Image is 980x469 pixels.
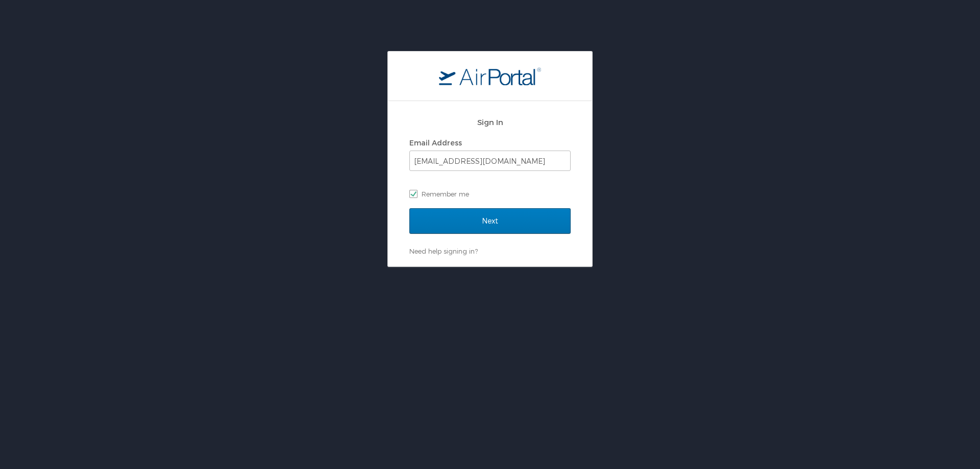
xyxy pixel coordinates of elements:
label: Remember me [409,186,571,202]
a: Need help signing in? [409,247,478,255]
label: Email Address [409,138,462,147]
h2: Sign In [409,116,571,128]
img: logo [439,67,541,85]
input: Next [409,208,571,234]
